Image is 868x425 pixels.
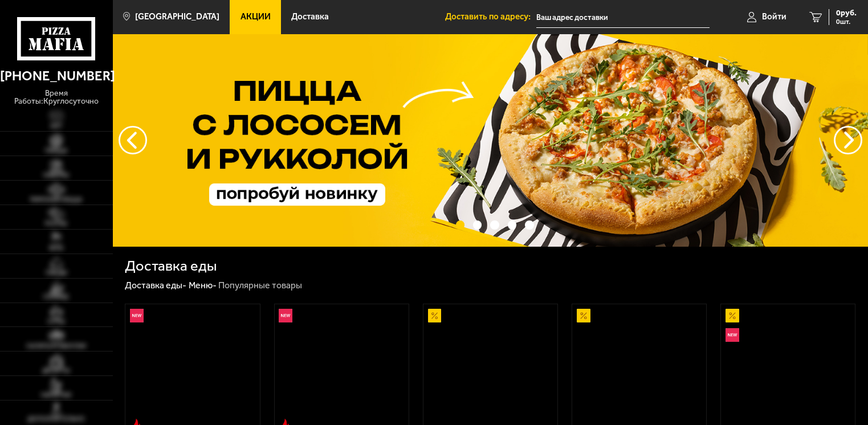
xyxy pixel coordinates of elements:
[834,126,862,154] button: предыдущий
[130,309,144,322] img: Новинка
[125,280,186,291] a: Доставка еды-
[762,13,787,21] span: Войти
[508,220,516,229] button: точки переключения
[445,13,536,21] span: Доставить по адресу:
[726,328,739,342] img: Новинка
[577,309,590,322] img: Акционный
[836,9,857,17] span: 0 руб.
[125,259,217,273] h1: Доставка еды
[536,7,710,28] input: Ваш адрес доставки
[218,280,302,292] div: Популярные товары
[726,309,739,322] img: Акционный
[119,126,147,154] button: следующий
[525,220,533,229] button: точки переключения
[189,280,217,291] a: Меню-
[473,220,482,229] button: точки переключения
[241,13,271,21] span: Акции
[428,309,442,322] img: Акционный
[490,220,499,229] button: точки переключения
[291,13,329,21] span: Доставка
[836,18,857,25] span: 0 шт.
[279,309,292,322] img: Новинка
[135,13,219,21] span: [GEOGRAPHIC_DATA]
[456,220,464,229] button: точки переключения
